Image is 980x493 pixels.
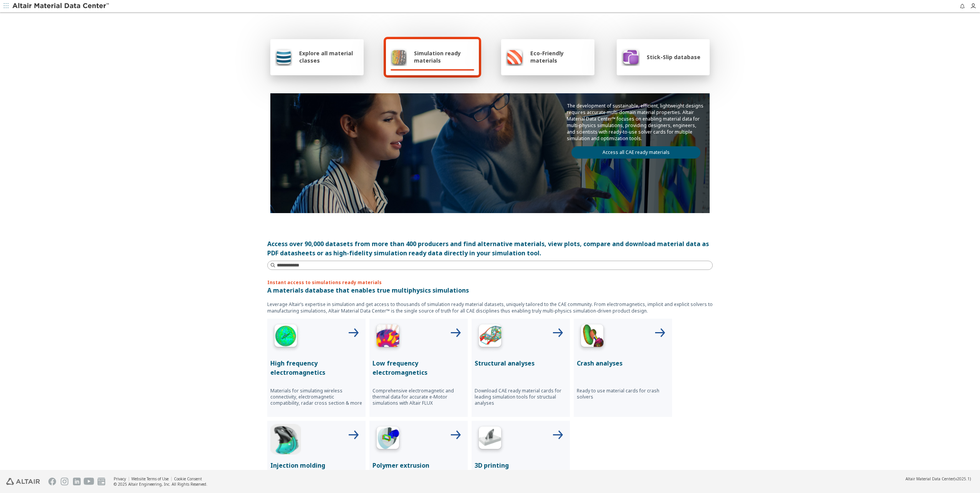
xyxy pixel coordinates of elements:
[906,476,954,481] span: Altair Material Data Center
[475,388,567,406] p: Download CAE ready material cards for leading simulation tools for structual analyses
[267,301,713,314] p: Leverage Altair’s expertise in simulation and get access to thousands of simulation ready materia...
[275,48,292,66] img: Explore all material classes
[174,476,202,481] a: Cookie Consent
[391,48,407,66] img: Simulation ready materials
[571,146,700,159] a: Access all CAE ready materials
[906,476,971,481] div: (v2025.1)
[270,359,363,377] p: High frequency electromagnetics
[369,319,468,417] button: Low Frequency IconLow frequency electromagneticsComprehensive electromagnetic and thermal data fo...
[475,461,567,470] p: 3D printing
[372,388,465,406] p: Comprehensive electromagnetic and thermal data for accurate e-Motor simulations with Altair FLUX
[530,50,589,64] span: Eco-Friendly materials
[647,53,700,61] span: Stick-Slip database
[6,478,40,485] img: Altair Engineering
[267,239,713,258] div: Access over 90,000 datasets from more than 400 producers and find alternative materials, view plo...
[372,359,465,377] p: Low frequency electromagnetics
[12,2,110,10] img: Altair Material Data Center
[299,50,359,64] span: Explore all material classes
[267,319,366,417] button: High Frequency IconHigh frequency electromagneticsMaterials for simulating wireless connectivity,...
[475,424,505,455] img: 3D Printing Icon
[506,48,523,66] img: Eco-Friendly materials
[114,476,126,481] a: Privacy
[577,359,669,368] p: Crash analyses
[270,461,363,470] p: Injection molding
[270,388,363,406] p: Materials for simulating wireless connectivity, electromagnetic compatibility, radar cross sectio...
[567,103,705,142] p: The development of sustainable, efficient, lightweight designs requires accurate multi-domain mat...
[621,48,640,66] img: Stick-Slip database
[372,461,465,470] p: Polymer extrusion
[131,476,169,481] a: Website Terms of Use
[574,319,672,417] button: Crash Analyses IconCrash analysesReady to use material cards for crash solvers
[475,359,567,368] p: Structural analyses
[372,322,403,352] img: Low Frequency Icon
[372,424,403,455] img: Polymer Extrusion Icon
[577,388,669,400] p: Ready to use material cards for crash solvers
[577,322,608,352] img: Crash Analyses Icon
[475,322,505,352] img: Structural Analyses Icon
[270,424,301,455] img: Injection Molding Icon
[267,279,713,286] p: Instant access to simulations ready materials
[472,319,570,417] button: Structural Analyses IconStructural analysesDownload CAE ready material cards for leading simulati...
[267,286,713,295] p: A materials database that enables true multiphysics simulations
[270,322,301,352] img: High Frequency Icon
[414,50,474,64] span: Simulation ready materials
[114,481,207,487] div: © 2025 Altair Engineering, Inc. All Rights Reserved.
